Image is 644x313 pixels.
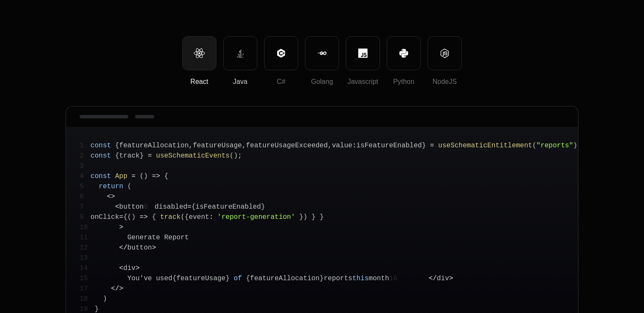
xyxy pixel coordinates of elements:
span: 14 [80,263,95,273]
span: 5 [80,181,91,192]
span: 9 [80,212,91,222]
button: Java [223,36,257,70]
span: onClick [91,213,119,221]
span: featureAllocation [250,275,319,282]
span: / [123,244,127,252]
span: = [430,142,434,149]
button: React [182,36,216,70]
span: 6 [80,192,91,202]
span: 13 [80,253,95,263]
span: } [225,275,230,282]
button: C# [264,36,298,70]
span: 16 [389,273,404,284]
span: = [187,203,192,211]
span: , [328,142,332,149]
div: NodeJS [428,77,461,87]
span: track [119,152,140,160]
button: Javascript [346,36,380,70]
span: } [140,152,144,160]
span: => [140,213,148,221]
span: / [115,285,119,293]
span: 11 [80,233,95,243]
span: Report [164,234,189,241]
div: Javascript [346,77,379,87]
span: 3 [80,161,91,171]
span: , [242,142,246,149]
span: event [189,213,209,221]
span: : [209,213,213,221]
span: = [148,152,152,160]
span: ( [140,172,144,180]
span: > [152,244,156,252]
span: { [123,213,127,221]
span: > [119,224,124,231]
span: => [152,172,160,180]
span: isFeatureEnabled [356,142,422,149]
span: } [95,305,99,313]
span: = [119,213,124,221]
span: 4 [80,171,91,181]
span: ( [127,183,132,190]
span: / [433,275,437,282]
span: return [99,183,124,190]
span: const [91,152,111,160]
span: 2 [80,151,91,161]
span: const [91,142,111,149]
span: ) [132,213,136,221]
span: button [119,203,144,211]
span: 17 [80,284,95,294]
span: featureAllocation [119,142,189,149]
span: ) [303,213,308,221]
span: month [369,275,389,282]
div: Golang [305,77,339,87]
div: React [183,77,216,87]
span: disabled [155,203,187,211]
span: { [115,142,119,149]
span: { [172,275,177,282]
span: 10 [80,222,95,233]
div: Java [224,77,257,87]
span: = [132,172,136,180]
span: useSchematicEntitlement [438,142,532,149]
span: ( [230,152,234,160]
button: NodeJS [428,36,462,70]
span: } [319,213,324,221]
span: } [422,142,426,149]
span: reports [324,275,352,282]
span: ) [144,172,148,180]
span: < [115,203,119,211]
button: Golang [305,36,339,70]
span: > [119,285,124,293]
span: { [185,213,189,221]
span: ; [577,142,581,149]
span: 1 [80,141,91,151]
span: { [152,213,156,221]
span: { [191,203,195,211]
span: { [164,172,169,180]
span: < [119,244,124,252]
span: , [189,142,193,149]
span: featureUsage [176,275,225,282]
span: : [352,142,356,149]
span: } [261,203,265,211]
span: ; [238,152,242,160]
span: ) [234,152,238,160]
span: featureUsage [193,142,242,149]
span: < [119,264,124,272]
span: < [428,275,433,282]
span: of [234,275,242,282]
span: ( [532,142,537,149]
span: > [449,275,453,282]
span: "reports" [536,142,573,149]
span: div [437,275,449,282]
span: this [352,275,368,282]
div: Python [387,77,420,87]
span: ( [181,213,185,221]
span: } [311,213,316,221]
span: 15 [80,273,95,284]
span: 'report-generation' [217,213,295,221]
span: featureUsageExceeded [246,142,328,149]
span: ( [127,213,132,221]
span: Generate [127,234,160,241]
span: useSchematicEvents [156,152,230,160]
